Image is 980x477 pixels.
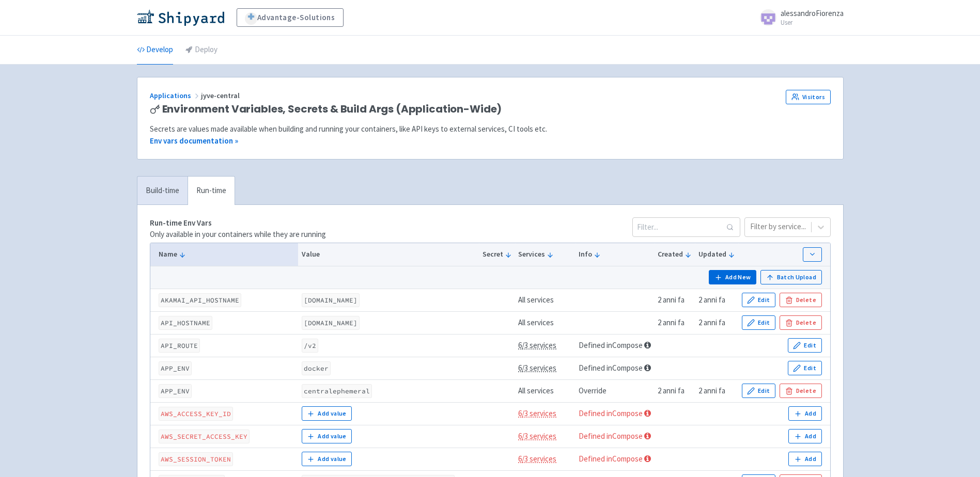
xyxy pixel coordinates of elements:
[780,315,821,330] button: Delete
[515,289,575,311] td: All services
[788,452,821,466] button: Add
[575,379,655,402] td: Override
[518,454,556,464] span: 6/3 services
[709,270,756,284] button: Add New
[658,386,685,395] time: 2 anni fa
[237,8,344,27] a: Advantage-Solutions
[150,136,238,146] a: Env vars documentation »
[698,295,725,305] time: 2 anni fa
[754,9,844,26] a: alessandroFiorenza User
[201,91,241,100] span: jyve-central
[658,317,685,327] time: 2 anni fa
[786,90,830,104] a: Visitors
[483,249,512,260] button: Secret
[159,339,200,353] code: API_ROUTE
[632,217,740,237] input: Filter...
[742,293,776,307] button: Edit
[162,103,502,115] span: Environment Variables, Secrets & Build Args (Application-Wide)
[302,406,352,421] button: Add value
[137,36,173,65] a: Develop
[159,249,295,260] button: Name
[518,408,556,418] span: 6/3 services
[302,384,372,398] code: centralephemeral
[185,36,217,65] a: Deploy
[760,270,822,284] button: Batch Upload
[788,338,822,353] button: Edit
[579,454,643,464] a: Defined in Compose
[788,361,822,375] button: Edit
[698,249,735,260] button: Updated
[579,431,643,441] a: Defined in Compose
[515,379,575,402] td: All services
[159,452,233,466] code: AWS_SESSION_TOKEN
[302,339,318,353] code: /v2
[579,340,643,350] a: Defined in Compose
[159,293,241,307] code: AKAMAI_API_HOSTNAME
[515,311,575,334] td: All services
[302,361,331,375] code: docker
[159,316,212,330] code: API_HOSTNAME
[150,123,831,135] div: Secrets are values made available when building and running your containers, like API keys to ext...
[781,19,844,26] small: User
[698,317,725,327] time: 2 anni fa
[579,249,651,260] button: Info
[742,384,776,398] button: Edit
[159,430,250,443] code: AWS_SECRET_ACCESS_KEY
[137,177,188,205] a: Build-time
[579,363,643,373] a: Defined in Compose
[302,452,352,466] button: Add value
[518,249,572,260] button: Services
[518,363,556,373] span: 6/3 services
[579,408,643,418] a: Defined in Compose
[150,91,201,100] a: Applications
[658,249,692,260] button: Created
[150,218,212,228] strong: Run-time Env Vars
[159,407,233,421] code: AWS_ACCESS_KEY_ID
[302,316,360,330] code: [DOMAIN_NAME]
[137,9,224,26] img: Shipyard logo
[742,315,776,330] button: Edit
[518,340,556,350] span: 6/3 services
[159,384,192,398] code: APP_ENV
[518,431,556,441] span: 6/3 services
[302,429,352,443] button: Add value
[658,295,685,305] time: 2 anni fa
[788,406,821,421] button: Add
[302,293,360,307] code: [DOMAIN_NAME]
[788,429,821,443] button: Add
[298,243,479,266] th: Value
[780,293,821,307] button: Delete
[150,229,326,241] p: Only available in your containers while they are running
[698,386,725,395] time: 2 anni fa
[188,177,235,205] a: Run-time
[781,8,844,18] span: alessandroFiorenza
[780,384,821,398] button: Delete
[159,361,192,375] code: APP_ENV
